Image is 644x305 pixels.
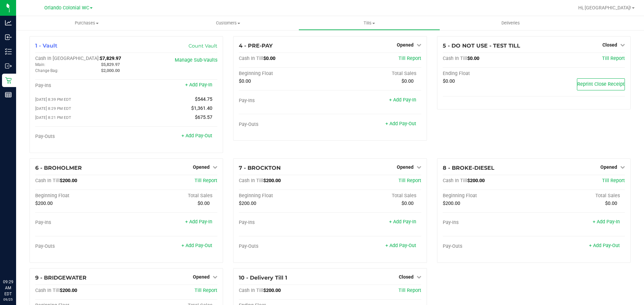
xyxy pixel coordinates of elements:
span: Change Bag: [35,68,58,73]
span: 6 - BROHOLMER [35,165,82,171]
span: Cash In Till [443,178,467,183]
span: $200.00 [35,201,53,206]
span: $0.00 [263,56,275,61]
span: Opened [193,164,210,170]
span: $544.75 [195,96,212,102]
span: [DATE] 8:39 PM EDT [35,97,71,102]
iframe: Resource center unread badge [20,250,28,258]
inline-svg: Inbound [5,34,12,41]
div: Total Sales [330,193,421,199]
span: [DATE] 8:29 PM EDT [35,106,71,111]
span: Cash In Till [239,178,263,183]
a: + Add Pay-In [389,219,416,225]
a: Tills [299,16,440,30]
iframe: Resource center [7,251,27,272]
span: Opened [193,274,210,280]
span: $0.00 [443,78,455,84]
a: Purchases [16,16,157,30]
inline-svg: Outbound [5,63,12,69]
a: Customers [157,16,299,30]
span: $0.00 [239,78,251,84]
inline-svg: Retail [5,77,12,84]
span: 8 - BROKE-DIESEL [443,165,494,171]
a: + Add Pay-Out [589,243,620,248]
span: Opened [397,42,414,48]
span: $200.00 [239,201,256,206]
a: + Add Pay-In [389,97,416,103]
div: Total Sales [126,193,218,199]
span: Orlando Colonial WC [44,5,89,11]
div: Pay-Ins [239,98,330,104]
span: Till Report [602,178,625,183]
div: Beginning Float [239,193,330,199]
div: Beginning Float [35,193,126,199]
span: $0.00 [401,201,414,206]
a: + Add Pay-Out [385,243,416,248]
span: [DATE] 8:21 PM EDT [35,115,71,120]
div: Pay-Ins [35,83,126,89]
span: $200.00 [60,288,77,293]
a: Till Report [398,56,421,61]
span: Cash In [GEOGRAPHIC_DATA]: [35,56,100,61]
span: Hi, [GEOGRAPHIC_DATA]! [578,5,631,10]
span: 5 - DO NOT USE - TEST TILL [443,43,520,49]
a: + Add Pay-In [185,82,212,88]
a: Till Report [398,288,421,293]
span: Deliveries [492,20,529,26]
span: Reprint Close Receipt [577,81,625,87]
a: + Add Pay-Out [181,243,212,248]
div: Total Sales [534,193,625,199]
p: 09/25 [3,297,13,302]
span: Cash In Till [35,288,60,293]
span: Tills [299,20,439,26]
div: Pay-Ins [443,220,534,226]
span: Opened [600,164,617,170]
span: Opened [397,164,414,170]
span: $5,829.97 [101,62,120,67]
div: Beginning Float [239,71,330,77]
a: Till Report [398,178,421,183]
span: $200.00 [467,178,485,183]
span: Cash In Till [239,288,263,293]
span: $0.00 [605,201,617,206]
inline-svg: Analytics [5,19,12,26]
a: Count Vault [189,43,217,49]
span: $0.00 [198,201,210,206]
a: + Add Pay-Out [181,133,212,139]
button: Reprint Close Receipt [577,78,625,90]
div: Pay-Ins [239,220,330,226]
a: Till Report [195,178,217,183]
a: + Add Pay-Out [385,121,416,127]
div: Pay-Outs [443,243,534,249]
a: Till Report [195,288,217,293]
a: + Add Pay-In [185,219,212,225]
div: Pay-Ins [35,220,126,226]
div: Pay-Outs [239,243,330,249]
a: Deliveries [440,16,581,30]
span: 1 - Vault [35,43,57,49]
span: $7,829.97 [100,56,121,61]
p: 09:29 AM EDT [3,279,13,297]
span: Purchases [16,20,157,26]
div: Ending Float [443,71,534,77]
div: Pay-Outs [35,134,126,140]
span: 9 - BRIDGEWATER [35,275,87,281]
a: + Add Pay-In [593,219,620,225]
span: $200.00 [263,288,281,293]
a: Till Report [602,56,625,61]
span: $675.57 [195,115,212,120]
span: $2,000.00 [101,68,120,73]
span: Cash In Till [35,178,60,183]
span: Cash In Till [239,56,263,61]
a: Manage Sub-Vaults [175,57,217,63]
div: Pay-Outs [239,122,330,128]
span: $200.00 [443,201,460,206]
inline-svg: Inventory [5,48,12,55]
div: Beginning Float [443,193,534,199]
span: Cash In Till [443,56,467,61]
div: Pay-Outs [35,243,126,249]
